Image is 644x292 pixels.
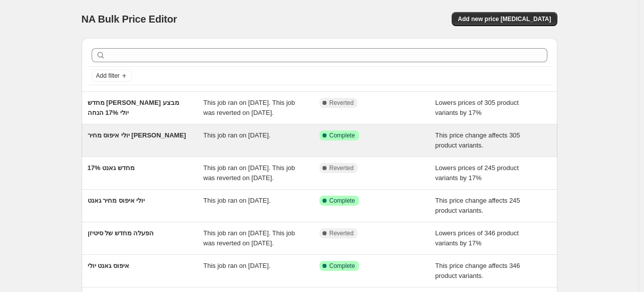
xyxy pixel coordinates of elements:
[435,262,520,279] span: This price change affects 346 product variants.
[330,99,354,107] span: Reverted
[330,229,354,237] span: Reverted
[96,72,120,80] span: Add filter
[435,164,519,182] span: Lowers prices of 245 product variants by 17%
[458,15,551,23] span: Add new price [MEDICAL_DATA]
[452,12,557,26] button: Add new price [MEDICAL_DATA]
[435,99,519,116] span: Lowers prices of 305 product variants by 17%
[203,229,295,247] span: This job ran on [DATE]. This job was reverted on [DATE].
[330,131,355,139] span: Complete
[88,99,179,116] span: מחדש [PERSON_NAME] מבצע יולי 17% הנחה
[88,197,145,204] span: יולי איפוס מחיר גאנט
[203,99,295,116] span: This job ran on [DATE]. This job was reverted on [DATE].
[203,262,270,269] span: This job ran on [DATE].
[203,197,270,204] span: This job ran on [DATE].
[88,164,135,172] span: 17% מחדש גאנט
[88,131,186,139] span: יולי איפוס מחיר [PERSON_NAME]
[330,262,355,270] span: Complete
[203,131,270,139] span: This job ran on [DATE].
[435,229,519,247] span: Lowers prices of 346 product variants by 17%
[88,262,129,269] span: איפוס גאנט יולי
[92,70,132,82] button: Add filter
[203,164,295,182] span: This job ran on [DATE]. This job was reverted on [DATE].
[82,14,177,25] span: NA Bulk Price Editor
[435,131,520,149] span: This price change affects 305 product variants.
[330,197,355,205] span: Complete
[330,164,354,172] span: Reverted
[88,229,154,237] span: הפעלה מחדש של סיטיזן
[435,197,520,214] span: This price change affects 245 product variants.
